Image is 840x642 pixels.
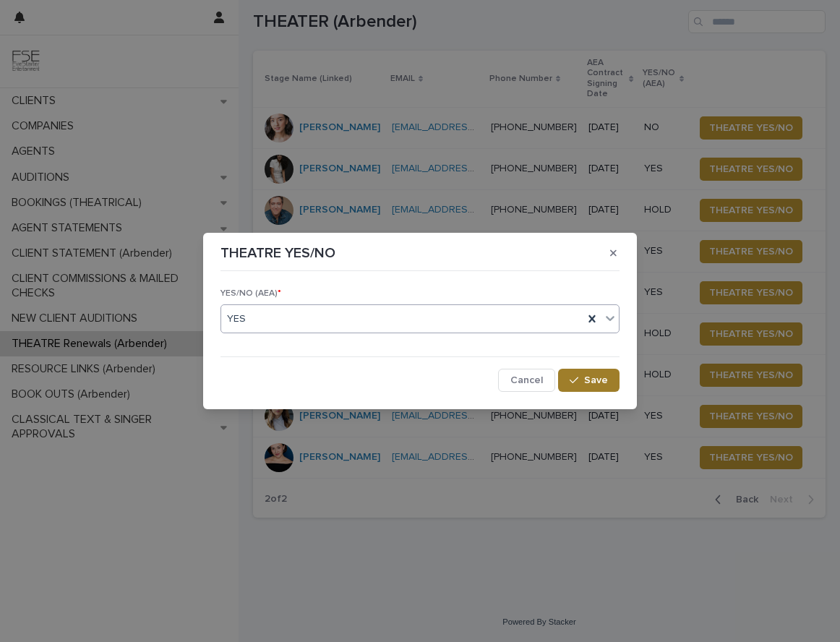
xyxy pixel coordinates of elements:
[558,369,620,392] button: Save
[510,375,543,385] span: Cancel
[220,244,335,262] p: THEATRE YES/NO
[227,312,246,327] span: YES
[498,369,555,392] button: Cancel
[584,375,608,385] span: Save
[220,289,281,298] span: YES/NO (AEA)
